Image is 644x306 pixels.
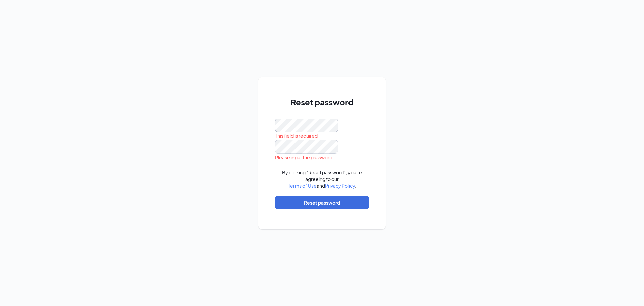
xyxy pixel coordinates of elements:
div: This field is required [275,132,369,139]
a: Terms of Use [288,183,317,189]
a: Privacy Policy [325,183,355,189]
div: Please input the password [275,154,369,161]
div: By clicking "Reset password", you're agreeing to our and . [275,169,369,189]
button: Reset password [275,196,369,209]
h1: Reset password [275,96,369,108]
